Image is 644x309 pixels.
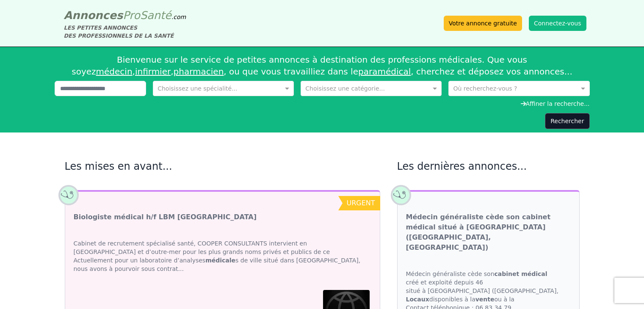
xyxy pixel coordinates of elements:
span: Annonces [64,9,123,22]
span: Pro [123,9,140,22]
button: Rechercher [545,113,589,129]
a: Biologiste médical h/f LBM [GEOGRAPHIC_DATA] [74,212,257,222]
h2: Les mises en avant... [65,160,380,173]
div: LES PETITES ANNONCES DES PROFESSIONNELS DE LA SANTÉ [64,24,186,40]
a: Médecin généraliste cède son cabinet médical situé à [GEOGRAPHIC_DATA] ([GEOGRAPHIC_DATA], [GEOGR... [406,212,571,253]
strong: médicale [205,257,235,264]
strong: vente [475,296,495,303]
a: Votre annonce gratuite [444,16,522,31]
div: Cabinet de recrutement spécialisé santé, COOPER CONSULTANTS intervient en [GEOGRAPHIC_DATA] et d’... [65,231,380,281]
strong: cabinet médical [495,270,547,277]
h2: Les dernières annonces... [397,160,580,173]
span: Santé [140,9,171,22]
a: paramédical [358,66,411,77]
div: Bienvenue sur le service de petites annonces à destination des professions médicales. Que vous so... [55,50,590,81]
a: AnnoncesProSanté.com [64,9,186,22]
button: Connectez-vous [529,16,586,31]
span: .com [171,14,186,20]
span: urgent [346,199,375,207]
a: infirmier [135,66,171,77]
div: Affiner la recherche... [55,99,590,108]
strong: Locaux [406,296,429,303]
a: médecin [96,66,133,77]
a: pharmacien [174,66,224,77]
